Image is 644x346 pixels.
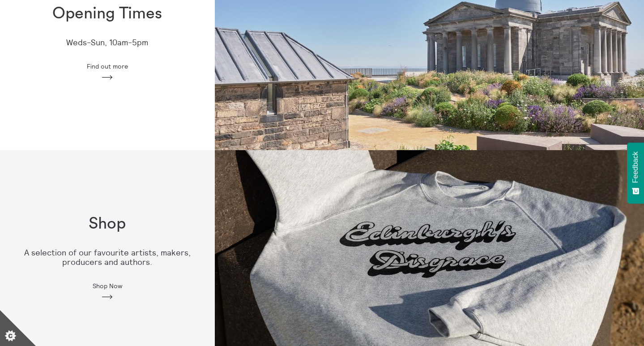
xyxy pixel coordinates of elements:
p: Weds-Sun, 10am-5pm [66,38,148,48]
button: Feedback - Show survey [627,143,644,203]
h1: Shop [89,215,126,233]
p: A selection of our favourite artists, makers, producers and authors. [14,248,200,267]
h1: Opening Times [52,4,162,23]
span: Feedback [631,151,640,183]
span: Shop Now [93,282,122,290]
span: Find out more [87,63,128,70]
